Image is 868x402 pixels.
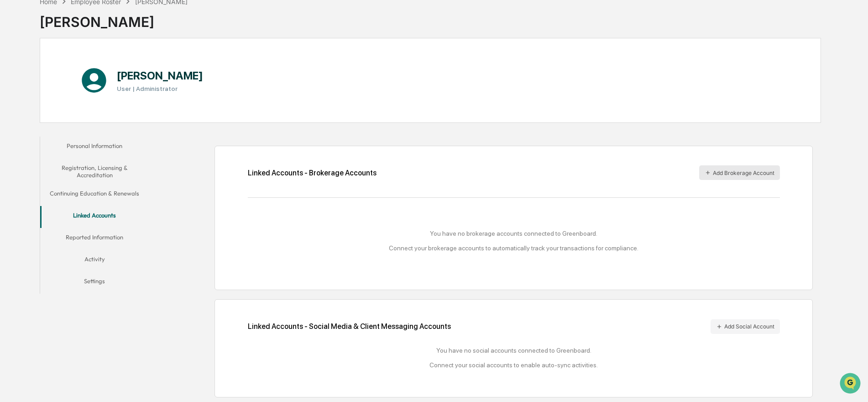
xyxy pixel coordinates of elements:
[40,206,149,228] button: Linked Accounts
[18,115,59,124] span: Preclearance
[248,347,780,369] div: You have no social accounts connected to Greenboard. Connect your social accounts to enable auto-...
[91,155,110,162] span: Pylon
[64,154,110,162] a: Powered byPylon
[31,70,150,79] div: Start new chat
[66,116,73,123] div: 🗄️
[5,129,61,145] a: 🔎Data Lookup
[9,116,16,123] div: 🖐️
[40,184,149,206] button: Continuing Education & Renewals
[63,111,117,128] a: 🗄️Attestations
[9,19,166,34] p: How can we help?
[40,137,149,294] div: secondary tabs example
[75,115,113,124] span: Attestations
[248,319,780,334] div: Linked Accounts - Social Media & Client Messaging Accounts
[839,372,863,397] iframe: Open customer support
[711,319,780,334] button: Add Social Account
[699,165,780,180] button: Add Brokerage Account
[40,159,149,185] button: Registration, Licensing & Accreditation
[40,228,149,250] button: Reported Information
[155,73,166,84] button: Start new chat
[9,70,26,86] img: 1746055101610-c473b297-6a78-478c-a979-82029cc54cd1
[117,85,203,92] h3: User | Administrator
[117,69,203,82] h1: [PERSON_NAME]
[9,133,16,141] div: 🔎
[40,250,149,272] button: Activity
[40,272,149,294] button: Settings
[31,79,115,86] div: We're available if you need us!
[248,230,780,252] div: You have no brokerage accounts connected to Greenboard. Connect your brokerage accounts to automa...
[40,137,149,159] button: Personal Information
[40,6,188,30] div: [PERSON_NAME]
[248,169,376,177] div: Linked Accounts - Brokerage Accounts
[18,132,58,142] span: Data Lookup
[5,111,63,128] a: 🖐️Preclearance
